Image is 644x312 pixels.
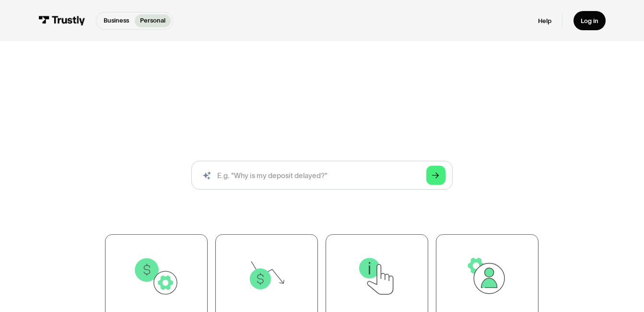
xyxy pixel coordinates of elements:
a: Personal [135,14,171,27]
a: Help [538,17,551,25]
p: Business [104,16,129,25]
input: search [191,161,452,190]
img: Trustly Logo [38,16,85,26]
p: Personal [140,16,165,25]
div: Log in [581,17,598,25]
a: Log in [574,11,606,30]
form: Search [191,161,452,190]
a: Business [98,14,135,27]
